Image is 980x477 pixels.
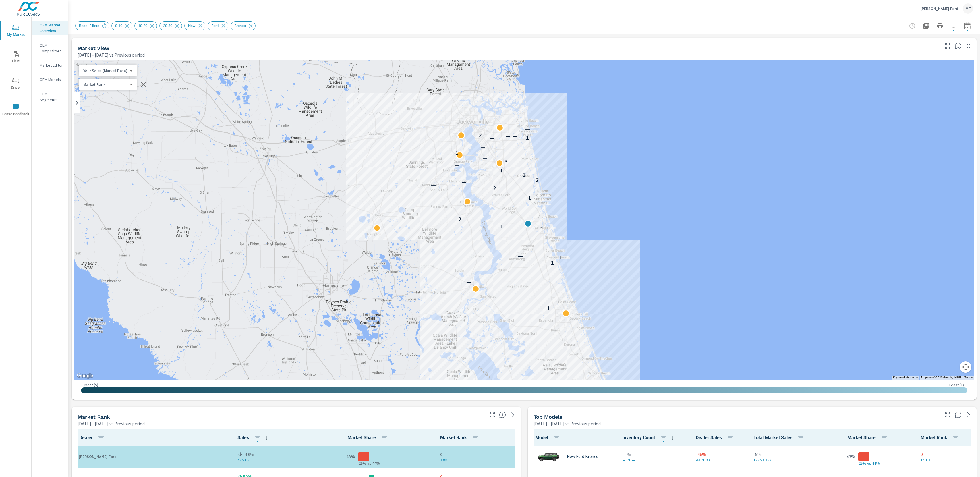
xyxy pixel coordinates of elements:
p: -5% [753,451,817,458]
p: Least ( 1 ) [949,382,964,387]
span: Bronco [231,24,249,28]
p: 2 [479,132,482,139]
div: OEM Competitors [32,41,68,55]
span: Find the biggest opportunities in your market for your inventory. Understand by postal code where... [955,43,962,49]
div: 10-20 [134,21,157,30]
p: — [467,278,471,285]
h5: Market View [78,45,109,51]
p: — [477,164,482,171]
button: Make Fullscreen [488,410,497,419]
div: Bronco [231,21,256,30]
span: Market Rank [921,434,961,441]
p: 1 [455,149,458,156]
span: 0-10 [112,24,126,28]
h5: Top Models [534,414,563,420]
p: [PERSON_NAME] Ford [920,6,958,11]
button: Make Fullscreen [943,41,952,51]
p: 1 [525,134,529,141]
p: 173 vs 183 [753,458,817,462]
p: 1 [500,167,503,174]
span: Total Market Sales [753,434,807,441]
span: Market Share [847,434,890,441]
p: OEM Competitors [40,42,63,54]
button: Apply Filters [948,20,959,32]
p: 1 [558,254,561,261]
span: Ford [208,24,222,28]
p: -43% [845,453,855,460]
span: Model Sales / Total Market Sales. [Market = within dealer PMA (or 60 miles if no PMA is defined) ... [847,434,876,441]
button: Map camera controls [960,361,971,373]
button: Minimize Widget [964,41,973,51]
p: — [481,144,486,150]
button: "Export Report to PDF" [920,20,932,32]
p: s 44% [369,461,383,466]
span: The number of vehicles currently in dealer inventory. This does not include shared inventory, nor... [622,434,655,441]
p: — [431,181,436,188]
p: — [525,125,530,132]
p: s 44% [869,461,883,466]
p: 2 [493,185,496,192]
p: Market Editor [40,62,63,68]
span: Map data ©2025 Google, INEGI [921,376,961,379]
div: Your Sales (Market Data) [79,68,132,74]
div: New [184,21,205,30]
span: Model [535,434,562,441]
div: OEM Market Overview [32,21,68,35]
a: Terms [964,376,973,379]
p: -43% [345,453,355,460]
img: Google [76,372,94,380]
div: Market Editor [32,61,68,69]
p: — vs — [622,458,687,462]
p: — [505,132,510,139]
h5: Market Rank [78,414,110,420]
p: — [455,162,459,169]
span: Market Rank shows you how you rank, in terms of sales, to other dealerships in your market. “Mark... [499,411,506,418]
div: ME [963,3,973,14]
p: 1 [551,259,554,266]
button: Keyboard shortcuts [893,376,918,380]
p: [DATE] - [DATE] vs Previous period [78,51,145,58]
p: 1 [540,226,543,233]
span: Dealer [79,434,107,441]
span: Driver [2,77,30,91]
p: New Ford Bronco [567,454,598,459]
button: Select Date Range [962,20,973,32]
p: 3 [504,158,507,165]
p: — [518,252,523,259]
p: 1 vs 1 [440,458,514,462]
p: 2 [458,216,461,223]
p: Your Sales (Market Data) [83,68,127,73]
p: 1 [499,223,502,230]
span: Market Share [347,434,390,441]
p: 1 [522,171,525,178]
span: Inventory Count [622,434,676,441]
a: See more details in report [508,410,517,419]
p: 43 vs 80 [696,458,744,462]
div: 0-10 [111,21,132,30]
p: — [489,134,494,141]
div: OEM Models [32,75,68,84]
button: Make Fullscreen [943,410,952,419]
div: Ford [208,21,228,30]
p: Market Rank [83,82,127,87]
span: Leave Feedback [2,103,30,117]
p: OEM Models [40,77,63,82]
p: OEM Segments [40,91,63,103]
div: OEM Segments [32,90,68,104]
span: 10-20 [135,24,151,28]
p: — [461,178,466,185]
p: [DATE] - [DATE] vs Previous period [78,420,145,427]
p: 0 [440,451,514,458]
span: Tier2 [2,51,30,65]
p: — [526,277,531,284]
span: Market Rank [440,434,481,441]
p: 2 [535,177,538,184]
span: Reset Filters [76,24,103,28]
p: 1 [547,305,550,312]
button: Print Report [934,20,946,32]
span: Sales [237,434,270,441]
span: 20-30 [160,24,176,28]
p: 1 [528,194,531,201]
p: 43 vs 80 [237,458,297,462]
div: Your Sales (Market Data) [79,82,132,87]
